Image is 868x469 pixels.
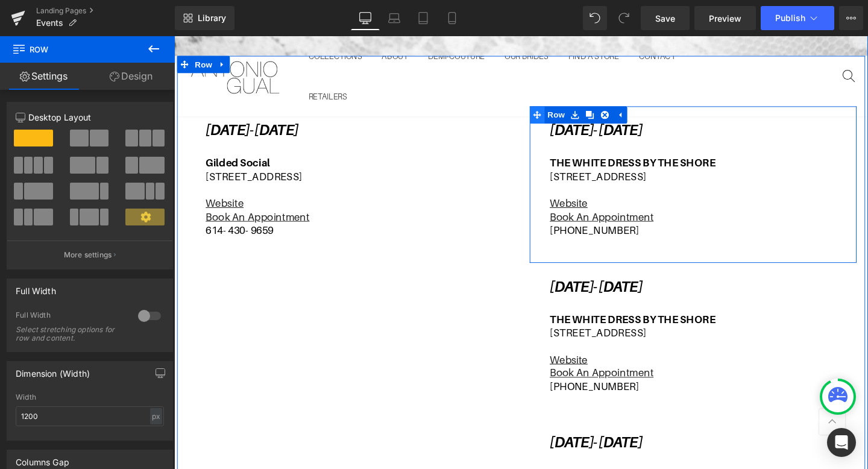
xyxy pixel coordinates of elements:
span: Events [36,18,63,28]
span: Save [655,12,675,25]
b: Gilded Social [33,127,101,139]
p: 614- 430- 9659 [33,197,347,210]
p: Desktop Layout [16,111,164,124]
a: Website [395,333,435,346]
input: auto [16,406,164,426]
a: Laptop [380,6,409,30]
button: More [839,6,863,30]
a: Save row [414,74,429,92]
a: Mobile [438,6,467,30]
a: Website [33,169,73,181]
a: Book An Appointment [33,183,142,196]
p: [STREET_ADDRESS] [33,140,347,154]
span: Row [12,36,133,63]
i: [DATE]- [DATE] [395,90,492,107]
a: Preview [694,6,756,30]
button: Publish [761,6,834,30]
b: THE WHITE DRESS BY THE SHORE [395,291,569,304]
div: Dimension (Width) [16,362,90,379]
p: More settings [64,250,112,260]
span: Publish [775,13,805,23]
i: [DATE]- [DATE] [395,254,492,272]
span: Library [198,13,226,24]
i: [DATE]- [DATE] [33,90,130,107]
a: Remove Row [445,74,461,92]
p: [PHONE_NUMBER] [395,197,708,210]
a: Landing Pages [36,6,175,16]
button: Undo [583,6,607,30]
span: Preview [709,12,741,25]
a: Desktop [351,6,380,30]
button: Redo [612,6,636,30]
div: Full Width [16,279,56,296]
p: [STREET_ADDRESS] [395,140,708,154]
a: Website [395,169,435,181]
span: Row [389,74,414,92]
a: Expand / Collapse [43,20,58,39]
div: Columns Gap [16,450,69,467]
a: Clone Row [429,74,445,92]
div: Full Width [16,310,126,323]
div: Select stretching options for row and content. [16,326,124,342]
a: Book An Appointment [395,347,504,360]
span: Row [19,20,43,39]
div: Width [16,393,164,401]
a: New Library [175,6,234,30]
i: [DATE]- [DATE] [395,418,492,436]
button: More settings [7,241,172,269]
b: THE WHITE DRESS BY THE SHORE [395,127,569,139]
a: Design [87,63,175,90]
a: Tablet [409,6,438,30]
div: Open Intercom Messenger [827,428,856,457]
a: Expand / Collapse [461,74,476,92]
p: [PHONE_NUMBER] [395,361,708,375]
p: [STREET_ADDRESS] [395,304,708,318]
a: Book An Appointment [395,183,504,196]
div: px [150,408,162,424]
